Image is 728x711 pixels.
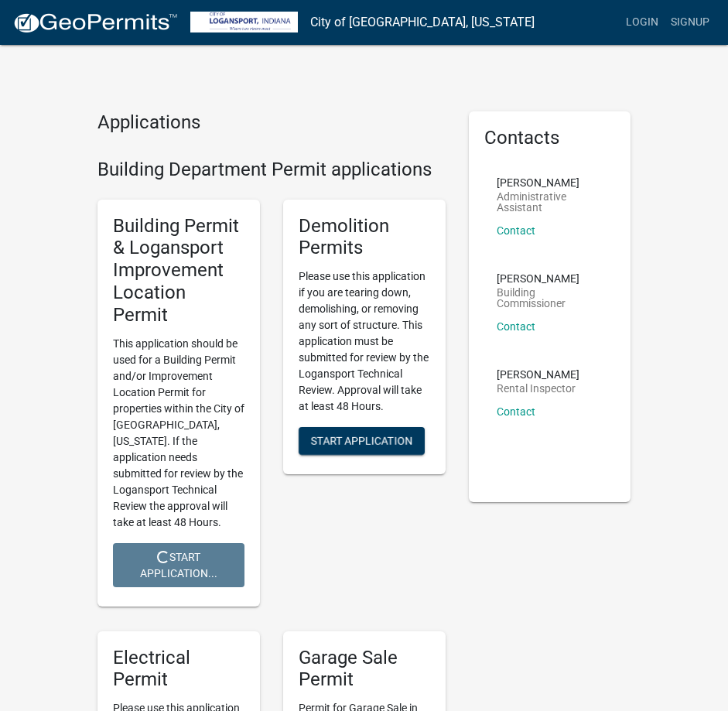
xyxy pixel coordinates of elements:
[113,215,244,326] h5: Building Permit & Logansport Improvement Location Permit
[299,647,430,692] h5: Garage Sale Permit
[310,9,535,36] a: City of [GEOGRAPHIC_DATA], [US_STATE]
[113,647,244,692] h5: Electrical Permit
[140,550,217,579] span: Start Application...
[497,405,535,418] a: Contact
[497,369,579,380] p: [PERSON_NAME]
[497,383,579,394] p: Rental Inspector
[497,224,535,237] a: Contact
[190,12,298,32] img: City of Logansport, Indiana
[113,543,244,587] button: Start Application...
[497,287,603,309] p: Building Commissioner
[299,427,425,455] button: Start Application
[497,177,603,188] p: [PERSON_NAME]
[497,273,603,284] p: [PERSON_NAME]
[113,336,244,531] p: This application should be used for a Building Permit and/or Improvement Location Permit for prop...
[311,435,412,447] span: Start Application
[484,127,616,149] h5: Contacts
[620,8,665,37] a: Login
[97,111,446,134] h4: Applications
[665,8,716,37] a: Signup
[497,320,535,333] a: Contact
[497,191,603,213] p: Administrative Assistant
[299,268,430,415] p: Please use this application if you are tearing down, demolishing, or removing any sort of structu...
[299,215,430,260] h5: Demolition Permits
[97,159,446,181] h4: Building Department Permit applications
